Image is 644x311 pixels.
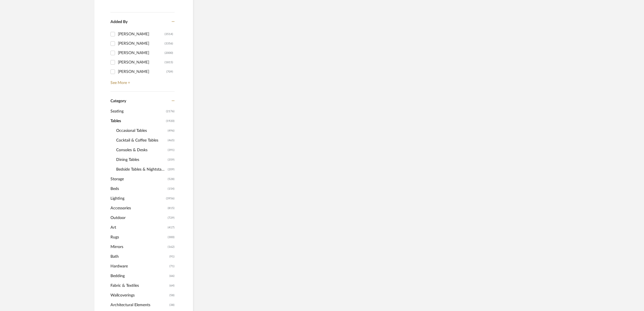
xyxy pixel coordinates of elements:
[110,252,168,261] span: Bath
[116,165,166,174] span: Bedside Tables & Nightstands
[168,184,175,193] span: (154)
[110,300,168,310] span: Architectural Elements
[169,300,175,310] span: (38)
[116,145,166,155] span: Consoles & Desks
[118,48,165,58] div: [PERSON_NAME]
[165,39,173,48] div: (3356)
[110,223,166,232] span: Art
[110,261,168,271] span: Hardware
[110,290,168,300] span: Wallcoverings
[118,58,165,67] div: [PERSON_NAME]
[116,136,166,145] span: Cocktail & Coffee Tables
[110,242,166,252] span: Mirrors
[110,184,166,194] span: Beds
[168,213,175,222] span: (729)
[109,76,175,85] a: See More +
[110,232,166,242] span: Rugs
[169,262,175,271] span: (71)
[118,39,165,48] div: [PERSON_NAME]
[110,174,166,184] span: Storage
[168,242,175,251] span: (162)
[118,67,166,76] div: [PERSON_NAME]
[166,67,173,76] div: (709)
[165,58,173,67] div: (1815)
[166,194,175,203] span: (3956)
[110,116,165,126] span: Tables
[110,281,168,290] span: Fabric & Textiles
[118,30,165,39] div: [PERSON_NAME]
[168,155,175,164] span: (359)
[110,271,168,281] span: Bedding
[116,155,166,165] span: Dining Tables
[169,291,175,300] span: (58)
[110,213,166,223] span: Outdoor
[169,271,175,281] span: (66)
[165,30,173,39] div: (3514)
[110,99,126,104] span: Category
[168,165,175,174] span: (209)
[110,20,128,24] span: Added By
[168,233,175,242] span: (300)
[168,175,175,184] span: (528)
[168,126,175,135] span: (496)
[110,194,165,203] span: Lighting
[110,107,165,116] span: Seating
[168,204,175,213] span: (815)
[168,223,175,232] span: (417)
[169,281,175,290] span: (64)
[116,126,166,136] span: Occasional Tables
[169,252,175,261] span: (91)
[168,146,175,155] span: (391)
[166,116,175,126] span: (1920)
[168,136,175,145] span: (465)
[165,48,173,58] div: (2000)
[166,107,175,116] span: (2176)
[110,203,166,213] span: Accessories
